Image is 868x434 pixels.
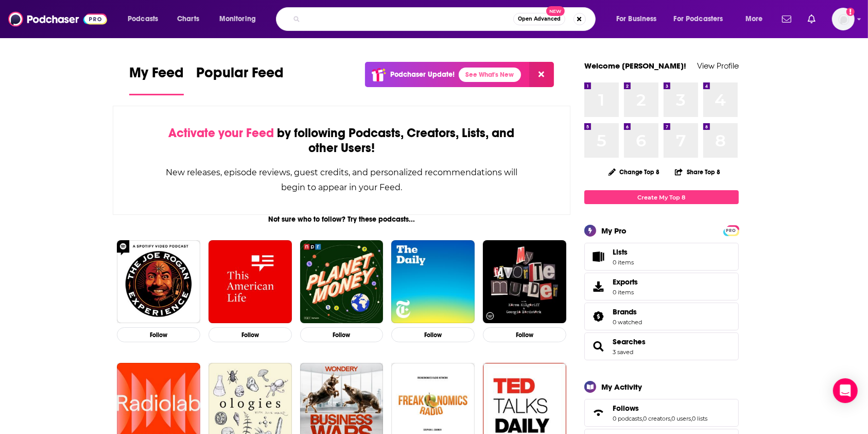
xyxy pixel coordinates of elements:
p: Podchaser Update! [390,70,455,79]
a: Follows [588,406,609,420]
span: PRO [725,227,737,235]
a: Charts [170,11,205,27]
img: The Joe Rogan Experience [117,240,200,324]
button: Follow [117,327,200,342]
button: Open AdvancedNew [513,13,565,25]
span: Exports [588,279,609,294]
span: Brands [613,307,637,316]
a: Show notifications dropdown [804,10,820,28]
span: Activate your Feed [168,125,274,141]
a: 0 users [671,415,691,422]
svg: Add a profile image [846,8,855,16]
img: User Profile [832,8,855,30]
span: More [745,12,763,26]
div: My Pro [601,226,627,236]
div: Open Intercom Messenger [833,378,858,403]
button: open menu [738,11,776,27]
a: Create My Top 8 [584,190,739,204]
a: 0 watched [613,319,642,326]
span: Exports [613,277,638,287]
div: Search podcasts, credits, & more... [286,7,605,31]
div: New releases, episode reviews, guest credits, and personalized recommendations will begin to appe... [165,165,518,195]
button: Change Top 8 [602,165,666,178]
span: Lists [613,247,628,257]
a: 0 lists [692,415,707,422]
a: PRO [725,226,737,234]
span: Follows [584,399,739,427]
span: Searches [584,332,739,360]
img: My Favorite Murder with Karen Kilgariff and Georgia Hardstark [483,240,566,324]
div: by following Podcasts, Creators, Lists, and other Users! [165,126,518,156]
span: My Feed [129,64,184,88]
div: My Activity [601,382,642,392]
span: Brands [584,303,739,330]
img: This American Life [209,240,292,324]
span: Lists [613,247,634,257]
span: For Business [616,12,657,26]
button: open menu [667,11,738,27]
span: For Podcasters [674,12,723,26]
div: Not sure who to follow? Try these podcasts... [113,215,570,224]
a: 0 podcasts [613,415,642,422]
a: Welcome [PERSON_NAME]! [584,61,686,71]
img: Planet Money [300,240,384,324]
button: open menu [609,11,670,27]
button: open menu [120,11,171,27]
span: Follows [613,404,639,413]
img: Podchaser - Follow, Share and Rate Podcasts [8,9,107,29]
span: Open Advanced [518,16,561,22]
button: Follow [209,327,292,342]
a: Popular Feed [196,64,284,95]
button: Follow [483,327,566,342]
button: Show profile menu [832,8,855,30]
button: open menu [212,11,269,27]
a: Exports [584,273,739,301]
span: Monitoring [219,12,256,26]
a: 3 saved [613,348,633,356]
button: Share Top 8 [674,162,721,182]
span: Lists [588,249,609,264]
span: Popular Feed [196,64,284,88]
a: 0 creators [643,415,670,422]
span: New [546,6,565,16]
span: , [670,415,671,422]
a: Follows [613,404,707,413]
img: The Daily [391,240,475,324]
button: Follow [300,327,384,342]
a: See What's New [459,68,521,82]
a: Searches [588,339,609,354]
span: 0 items [613,259,634,266]
a: Brands [613,307,642,316]
span: Logged in as Morgan16 [832,8,855,30]
a: View Profile [697,61,739,71]
input: Search podcasts, credits, & more... [304,11,513,27]
span: Podcasts [128,12,158,26]
span: , [642,415,643,422]
a: Searches [613,337,646,346]
button: Follow [391,327,475,342]
a: Show notifications dropdown [778,10,795,28]
a: My Feed [129,64,184,95]
span: , [691,415,692,422]
span: Charts [177,12,199,26]
a: Lists [584,243,739,271]
a: Brands [588,309,609,324]
span: 0 items [613,289,638,296]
